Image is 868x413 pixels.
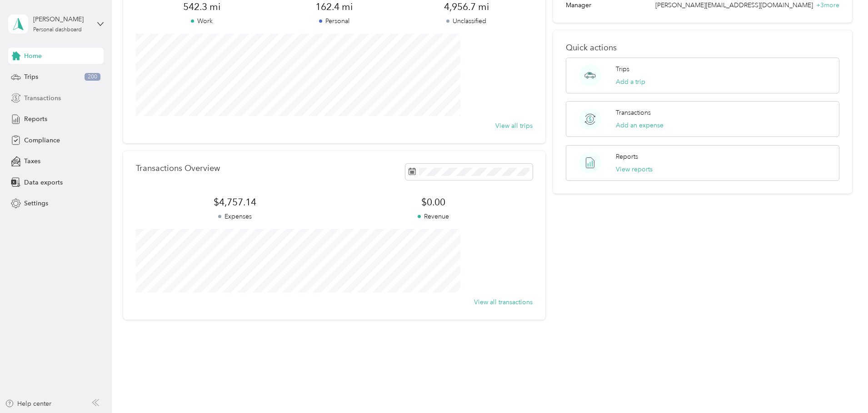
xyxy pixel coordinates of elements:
p: Unclassified [400,16,533,26]
p: Revenue [334,212,532,221]
span: $0.00 [334,196,532,209]
span: + 3 more [816,1,839,9]
div: [PERSON_NAME] [33,15,90,24]
button: Add a trip [616,77,645,87]
p: Reports [616,152,638,161]
span: Data exports [24,178,63,187]
span: 542.3 mi [136,0,268,13]
span: [PERSON_NAME][EMAIL_ADDRESS][DOMAIN_NAME] [655,1,813,9]
span: Settings [24,199,48,208]
span: Trips [24,72,38,82]
p: Quick actions [566,43,839,53]
p: Work [136,16,268,26]
p: Transactions Overview [136,164,220,173]
button: View all transactions [474,297,533,307]
p: Expenses [136,212,334,221]
button: View all trips [495,121,533,131]
p: Transactions [616,108,651,117]
span: 200 [85,73,100,81]
span: Transactions [24,93,61,103]
button: Add an expense [616,121,663,130]
span: Home [24,51,42,61]
span: Reports [24,114,47,124]
p: Trips [616,64,629,74]
span: $4,757.14 [136,196,334,209]
iframe: Everlance-gr Chat Button Frame [817,362,868,413]
button: View reports [616,165,653,174]
div: Personal dashboard [33,27,82,33]
span: Taxes [24,156,40,166]
button: Help center [5,399,51,408]
span: 4,956.7 mi [400,0,533,13]
span: Compliance [24,136,60,145]
span: 162.4 mi [268,0,400,13]
span: Manager [566,0,591,10]
p: Personal [268,16,400,26]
